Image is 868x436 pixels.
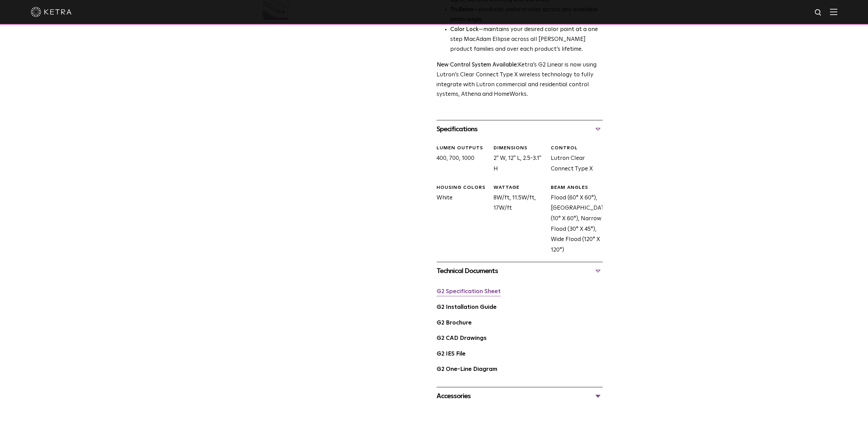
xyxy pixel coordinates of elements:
[431,145,488,174] div: 400, 700, 1000
[437,145,488,152] div: LUMEN OUTPUTS
[437,266,603,276] div: Technical Documents
[814,9,823,17] img: search icon
[437,366,497,372] a: G2 One-Line Diagram
[437,304,497,310] a: G2 Installation Guide
[450,27,479,32] strong: Color Lock
[450,25,603,55] li: —maintains your desired color point at a one step MacAdam Ellipse across all [PERSON_NAME] produc...
[437,391,603,402] div: Accessories
[494,145,545,152] div: DIMENSIONS
[545,145,602,174] div: Lutron Clear Connect Type X
[488,145,545,174] div: 2" W, 12" L, 2.5-3.1" H
[431,184,488,255] div: White
[437,335,487,341] a: G2 CAD Drawings
[550,184,602,191] div: BEAM ANGLES
[830,9,837,15] img: Hamburger%20Nav.svg
[550,145,602,152] div: CONTROL
[437,289,501,295] a: G2 Specification Sheet
[437,184,488,191] div: HOUSING COLORS
[437,320,472,326] a: G2 Brochure
[437,124,603,135] div: Specifications
[545,184,602,255] div: Flood (60° X 60°), [GEOGRAPHIC_DATA] (10° X 60°), Narrow Flood (30° X 45°), Wide Flood (120° X 120°)
[437,351,466,357] a: G2 IES File
[488,184,545,255] div: 8W/ft, 11.5W/ft, 17W/ft
[31,7,72,17] img: ketra-logo-2019-white
[437,60,603,100] p: Ketra’s G2 Linear is now using Lutron’s Clear Connect Type X wireless technology to fully integra...
[494,184,545,191] div: WATTAGE
[437,62,518,68] strong: New Control System Available:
